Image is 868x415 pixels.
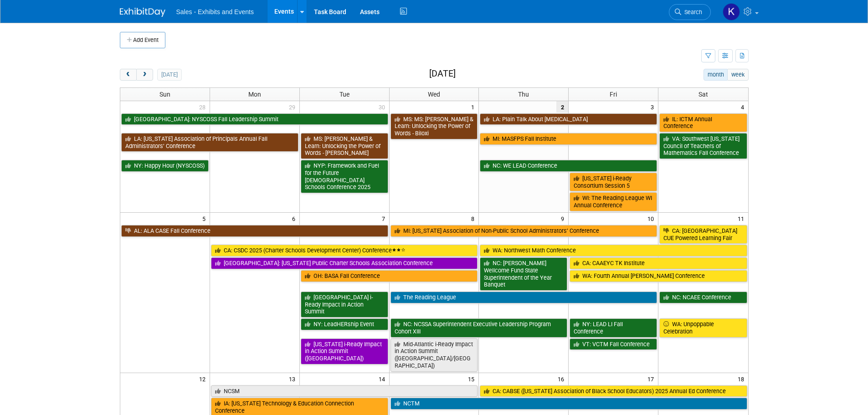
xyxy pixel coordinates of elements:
a: CA: CABSE ([US_STATE] Association of Black School Educators) 2025 Annual Ed Conference [480,385,747,397]
span: 28 [198,101,210,113]
a: IL: ICTM Annual Conference [659,113,747,132]
button: Add Event [120,32,165,48]
a: NCSM [211,385,478,397]
span: 30 [378,101,389,113]
a: NY: Happy Hour (NYSCOSS) [121,160,209,172]
a: CA: CAAEYC TK Institute [570,257,747,269]
a: OH: BASA Fall Conference [301,270,478,282]
button: month [704,69,728,81]
a: The Reading League [390,292,657,303]
a: NY: LEAD LI Fall Conference [570,318,657,337]
h2: [DATE] [429,69,456,79]
span: 7 [381,213,389,224]
a: MS: MS: [PERSON_NAME] & Learn: Unlocking the Power of Words - Biloxi [390,113,478,139]
a: NYP: Framework and Fuel for the Future [DEMOGRAPHIC_DATA] Schools Conference 2025 [301,160,388,193]
a: AL: ALA CASE Fall Conference [121,225,388,237]
a: CA: [GEOGRAPHIC_DATA] CUE Powered Learning Fair [659,225,747,244]
a: [GEOGRAPHIC_DATA]: NYSCOSS Fall Leadership Summit [121,113,388,125]
span: 1 [470,101,478,113]
span: 6 [291,213,299,224]
a: NC: NCAEE Conference [659,292,747,303]
span: 11 [737,213,748,224]
a: [GEOGRAPHIC_DATA] i-Ready Impact in Action Summit [301,292,388,318]
span: 17 [647,373,658,384]
a: [GEOGRAPHIC_DATA]: [US_STATE] Public Charter Schools Association Conference [211,257,478,269]
a: WI: The Reading League WI Annual Conference [570,192,657,211]
button: next [136,69,153,81]
span: Sun [159,91,170,98]
a: LA: [US_STATE] Association of Principals Annual Fall Administrators’ Conference [121,133,298,152]
a: NC: [PERSON_NAME] Wellcome Fund State Superintendent of the Year Banquet [480,257,567,291]
a: [US_STATE] i-Ready Impact in Action Summit ([GEOGRAPHIC_DATA]) [301,338,388,364]
a: VT: VCTM Fall Conference [570,338,657,350]
span: 29 [288,101,299,113]
a: Mid-Atlantic i-Ready Impact in Action Summit ([GEOGRAPHIC_DATA]/[GEOGRAPHIC_DATA]) [390,338,478,372]
a: NC: WE LEAD Conference [480,160,657,172]
a: VA: Southwest [US_STATE] Council of Teachers of Mathematics Fall Conference [659,133,747,159]
button: week [727,69,748,81]
a: NY: LeadHERship Event [301,318,388,330]
span: 4 [740,101,748,113]
span: 10 [647,213,658,224]
span: 16 [557,373,568,384]
a: LA: Plain Talk About [MEDICAL_DATA] [480,113,657,125]
span: Search [681,9,702,15]
span: 2 [556,101,568,113]
span: 9 [560,213,568,224]
span: Wed [428,91,440,98]
a: WA: Unpoppable Celebration [659,318,747,337]
span: Thu [518,91,529,98]
span: 8 [470,213,478,224]
a: Search [669,4,711,20]
span: 18 [737,373,748,384]
span: 3 [650,101,658,113]
span: 13 [288,373,299,384]
span: Sales - Exhibits and Events [176,8,254,15]
img: Kara Haven [723,3,740,20]
a: MI: MASFPS Fall Institute [480,133,657,145]
span: 12 [198,373,210,384]
span: Sat [699,91,708,98]
a: MS: [PERSON_NAME] & Learn: Unlocking the Power of Words - [PERSON_NAME] [301,133,388,159]
span: 5 [201,213,210,224]
img: ExhibitDay [120,8,165,17]
a: WA: Northwest Math Conference [480,245,747,256]
a: CA: CSDC 2025 (Charter Schools Development Center) Conference [211,245,478,256]
button: [DATE] [157,69,181,81]
span: 15 [467,373,478,384]
a: [US_STATE] i-Ready Consortium Session 5 [570,173,657,191]
a: NC: NCSSA Superintendent Executive Leadership Program Cohort XIII [390,318,568,337]
a: MI: [US_STATE] Association of Non-Public School Administrators’ Conference [390,225,657,237]
span: Tue [339,91,349,98]
a: NCTM [390,398,747,410]
span: Fri [610,91,617,98]
button: prev [120,69,137,81]
span: Mon [248,91,261,98]
span: 14 [378,373,389,384]
a: WA: Fourth Annual [PERSON_NAME] Conference [570,270,747,282]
